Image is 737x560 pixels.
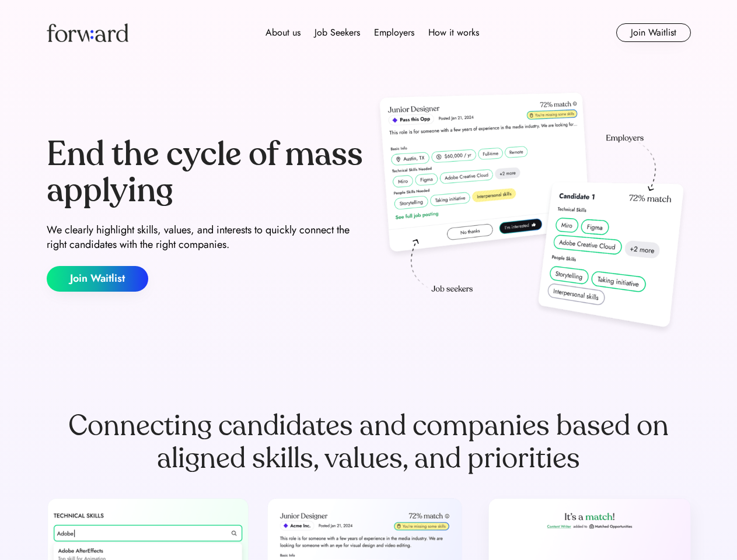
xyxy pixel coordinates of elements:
button: Join Waitlist [616,23,691,42]
div: End the cycle of mass applying [47,136,364,208]
div: Job Seekers [315,26,360,40]
button: Join Waitlist [47,266,148,292]
div: We clearly highlight skills, values, and interests to quickly connect the right candidates with t... [47,223,364,252]
img: Forward logo [47,23,128,42]
div: Connecting candidates and companies based on aligned skills, values, and priorities [47,409,691,475]
div: Employers [374,26,414,40]
div: About us [266,26,301,40]
div: How it works [428,26,479,40]
img: hero-image.png [373,89,691,339]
